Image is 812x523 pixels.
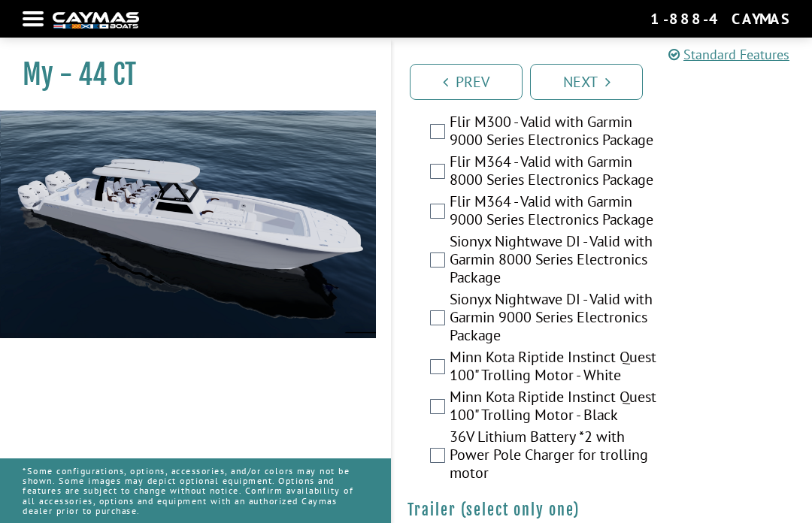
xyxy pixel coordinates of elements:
a: Standard Features [668,44,789,65]
a: Next [530,64,643,100]
h4: Trailer (select only one) [408,500,797,519]
label: Minn Kota Riptide Instinct Quest 100" Trolling Motor - White [450,348,665,388]
ul: Pagination [406,62,812,100]
p: *Some configurations, options, accessories, and/or colors may not be shown. Some images may depic... [23,458,368,523]
a: Prev [410,64,523,100]
h1: My - 44 CT [23,58,353,92]
div: 1-888-4CAYMAS [650,9,789,29]
label: Flir M300 - Valid with Garmin 9000 Series Electronics Package [450,113,665,153]
label: Flir M364 - Valid with Garmin 8000 Series Electronics Package [450,153,665,192]
label: Sionyx Nightwave DI - Valid with Garmin 8000 Series Electronics Package [450,232,665,290]
label: Minn Kota Riptide Instinct Quest 100" Trolling Motor - Black [450,388,665,428]
img: white-logo-c9c8dbefe5ff5ceceb0f0178aa75bf4bb51f6bca0971e226c86eb53dfe498488.png [53,12,139,28]
label: Flir M364 - Valid with Garmin 9000 Series Electronics Package [450,192,665,232]
label: 36V Lithium Battery *2 with Power Pole Charger for trolling motor [450,428,665,485]
label: Sionyx Nightwave DI - Valid with Garmin 9000 Series Electronics Package [450,290,665,348]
